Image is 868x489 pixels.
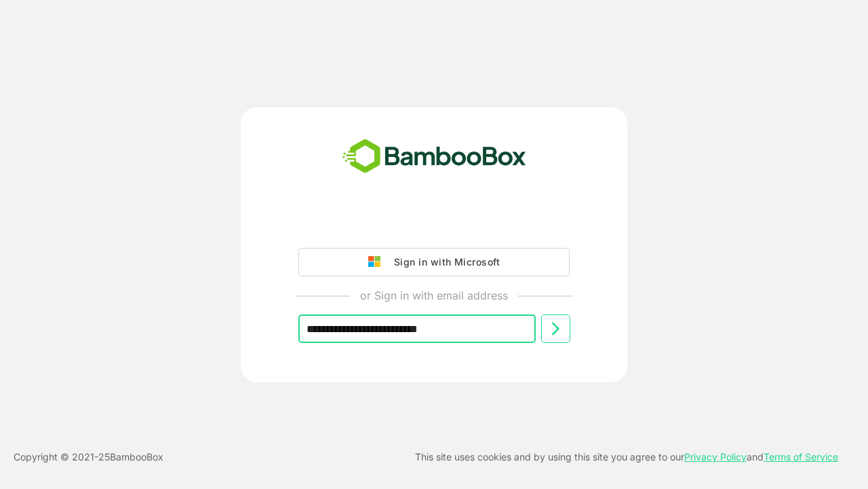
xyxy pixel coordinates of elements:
[14,449,163,465] p: Copyright © 2021- 25 BambooBox
[298,248,570,276] button: Sign in with Microsoft
[415,449,838,465] p: This site uses cookies and by using this site you agree to our and
[684,451,747,463] a: Privacy Policy
[292,210,576,240] iframe: Sign in with Google Button
[360,287,508,304] p: or Sign in with email address
[335,134,534,179] img: bamboobox
[368,256,387,268] img: google
[387,253,500,271] div: Sign in with Microsoft
[764,451,838,463] a: Terms of Service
